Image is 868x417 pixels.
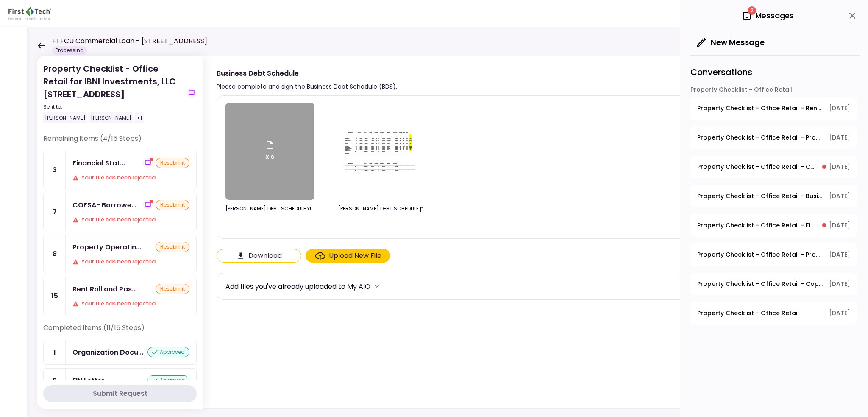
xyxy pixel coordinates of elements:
[697,250,823,259] span: Property Checklist - Office Retail - Property Operating Statements
[697,104,823,113] span: Property Checklist - Office Retail - Rent Roll and Past Due Affidavit
[265,140,275,163] div: xls
[43,340,197,365] a: 1Organization Documents for Borrowing Entityapproved
[72,284,137,294] div: Rent Roll and Past Due Affidavit
[43,385,197,402] button: Submit Request
[697,309,799,318] span: Property Checklist - Office Retail
[143,200,153,210] button: show-messages
[43,277,197,315] a: 15Rent Roll and Past Due AffidavitresubmitYour file has been rejected
[135,112,144,123] div: +1
[44,151,66,189] div: 3
[690,243,857,266] button: open-conversation
[44,340,66,364] div: 1
[52,46,87,55] div: Processing
[8,7,51,20] img: Partner icon
[829,250,850,259] span: [DATE]
[43,112,87,123] div: [PERSON_NAME]
[43,62,183,123] div: Property Checklist - Office Retail for IBNI Investments, LLC [STREET_ADDRESS]
[43,235,197,273] a: 8Property Operating StatementsresubmitYour file has been rejected
[217,81,397,92] div: Please complete and sign the Business Debt Schedule (BDS).
[156,242,189,252] div: resubmit
[329,251,381,261] div: Upload New File
[829,104,850,113] span: [DATE]
[43,134,197,151] div: Remaining items (4/15 Steps)
[829,280,850,288] span: [DATE]
[44,235,66,273] div: 8
[338,205,427,213] div: jOHNNY DEBT SCHEDULE.pdf
[690,55,860,85] div: Conversations
[697,280,823,288] span: Property Checklist - Office Retail - Copy(s) of Lease(s) and Amendment(s)
[690,273,857,295] button: open-conversation
[156,200,189,210] div: resubmit
[217,249,301,263] button: Click here to download the document
[147,375,189,386] div: approved
[72,200,136,210] div: COFSA- Borrower
[370,280,383,293] button: more
[143,158,153,168] button: show-messages
[186,88,197,98] button: show-messages
[697,133,823,142] span: Property Checklist - Office Retail - Property Operating Statements
[225,281,370,292] div: Add files you've already uploaded to My AIO
[72,174,189,182] div: Your file has been rejected
[156,284,189,294] div: resubmit
[147,347,189,357] div: approved
[72,299,189,308] div: Your file has been rejected
[43,193,197,231] a: 7COFSA- Borrowershow-messagesresubmitYour file has been rejected
[690,302,857,325] button: open-conversation
[829,192,850,201] span: [DATE]
[156,158,189,168] div: resubmit
[203,56,851,409] div: Business Debt SchedulePlease complete and sign the Business Debt Schedule (BDS).submittedshow-mes...
[72,158,125,168] div: Financial Statement - Borrower
[306,249,390,263] span: Click here to upload the required document
[690,97,857,120] button: open-conversation
[44,193,66,231] div: 7
[43,151,197,189] a: 3Financial Statement - Borrowershow-messagesresubmitYour file has been rejected
[43,103,183,111] div: Sent to:
[829,133,850,142] span: [DATE]
[89,112,133,123] div: [PERSON_NAME]
[72,375,105,386] div: EIN Letter
[217,68,397,78] div: Business Debt Schedule
[72,257,189,266] div: Your file has been rejected
[72,242,141,252] div: Property Operating Statements
[690,214,857,237] button: open-conversation
[829,221,850,230] span: [DATE]
[690,126,857,149] button: open-conversation
[697,162,816,171] span: Property Checklist - Office Retail - COFSA- Borrower
[72,215,189,224] div: Your file has been rejected
[690,185,857,207] button: open-conversation
[44,277,66,315] div: 15
[93,389,147,399] div: Submit Request
[742,9,794,22] div: Messages
[829,162,850,171] span: [DATE]
[690,156,857,178] button: open-conversation
[690,31,771,53] button: New Message
[690,85,857,97] div: Property Checklist - Office Retail
[845,8,860,23] button: close
[43,323,197,340] div: Completed items (11/15 Steps)
[44,369,66,393] div: 2
[697,221,816,230] span: Property Checklist - Office Retail - Financial Statement - Borrower
[72,347,143,358] div: Organization Documents for Borrowing Entity
[829,309,850,318] span: [DATE]
[697,192,823,201] span: Property Checklist - Office Retail - Business Debt Schedule
[43,368,197,393] a: 2EIN Letterapproved
[52,36,207,46] h1: FTFCU Commercial Loan - [STREET_ADDRESS]
[225,205,314,213] div: JOHNNY DEBT SCHEDULE.xlsx
[748,6,756,15] span: 2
